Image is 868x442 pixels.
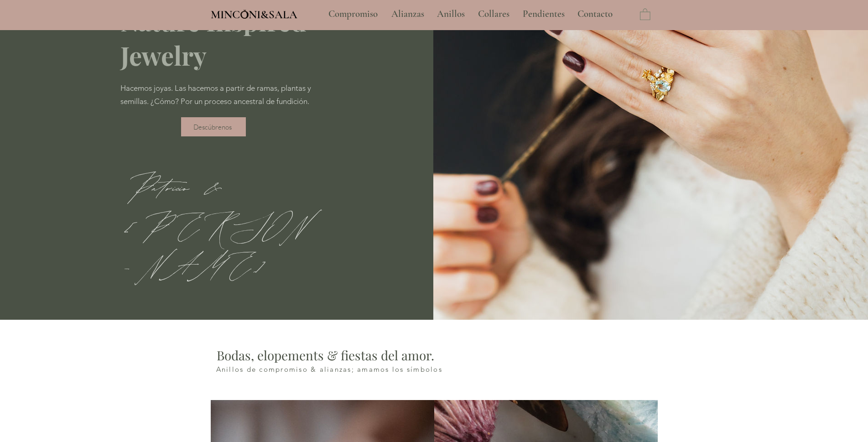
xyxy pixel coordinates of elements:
[181,117,246,136] a: Descúbrenos
[123,161,307,289] span: Patricio & [PERSON_NAME]
[241,10,249,19] img: Minconi Sala
[211,8,297,21] span: MINCONI&SALA
[571,3,620,26] a: Contacto
[216,365,442,374] span: Anillos de compromiso & alianzas; amamos los símbolos
[211,6,297,21] a: MINCONI&SALA
[304,3,638,26] nav: Sitio
[430,3,471,26] a: Anillos
[432,3,469,26] p: Anillos
[385,3,430,26] a: Alianzas
[516,3,571,26] a: Pendientes
[573,3,617,26] p: Contacto
[473,3,514,26] p: Collares
[322,3,385,26] a: Compromiso
[324,3,382,26] p: Compromiso
[193,123,232,131] span: Descúbrenos
[217,347,434,364] span: Bodas, elopements & fiestas del amor.
[120,83,311,106] span: Hacemos joyas. Las hacemos a partir de ramas, plantas y semillas. ¿Cómo? Por un proceso ancestral...
[518,3,569,26] p: Pendientes
[387,3,429,26] p: Alianzas
[471,3,516,26] a: Collares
